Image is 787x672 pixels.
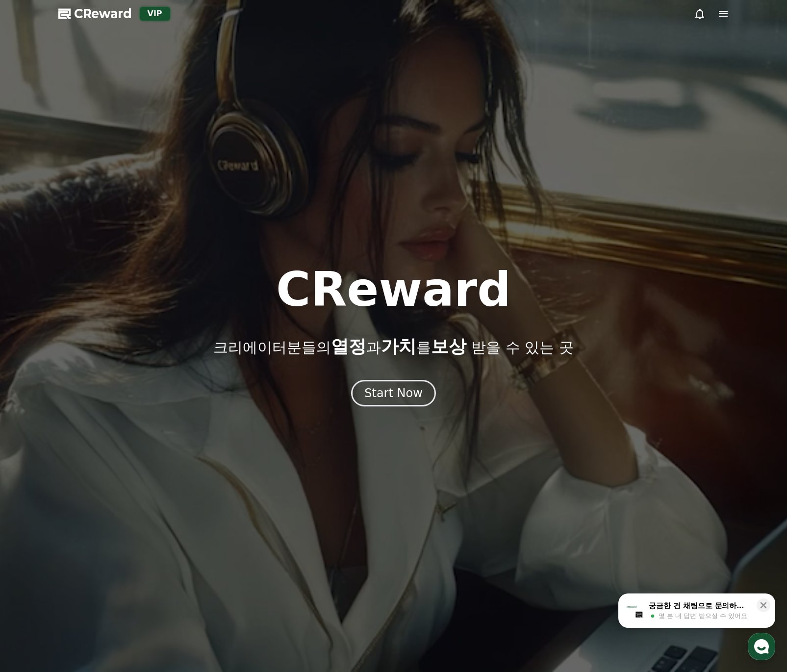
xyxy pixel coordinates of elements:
span: CReward [74,6,132,22]
a: CReward [58,6,132,22]
h1: CReward [276,266,511,313]
p: 크리에이터분들의 과 를 받을 수 있는 곳 [213,337,573,356]
a: Start Now [351,390,436,399]
span: 가치 [381,336,416,356]
span: 보상 [431,336,466,356]
button: Start Now [351,380,436,406]
span: 열정 [331,336,366,356]
div: Start Now [364,385,423,401]
div: VIP [140,7,170,21]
